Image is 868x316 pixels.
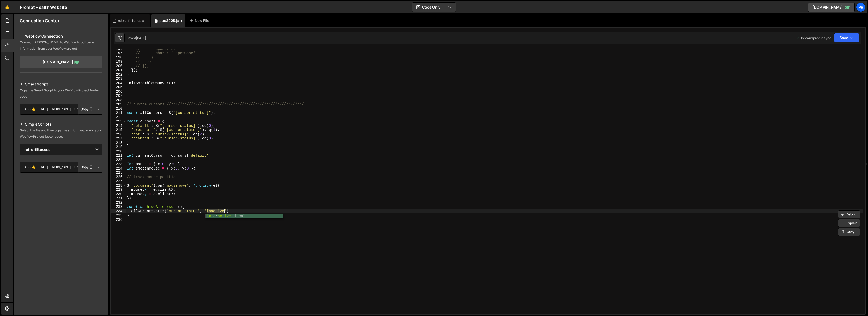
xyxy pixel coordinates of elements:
[20,181,103,228] iframe: YouTube video player
[808,3,855,12] a: [DOMAIN_NAME]
[111,85,126,90] div: 205
[111,149,126,154] div: 220
[20,162,102,173] textarea: <!--🤙 [URL][PERSON_NAME][DOMAIN_NAME]> <script>document.addEventListener("DOMContentLoaded", func...
[111,124,126,128] div: 214
[111,213,126,218] div: 235
[20,127,102,140] p: Select the file and then copy the script to a page in your Webflow Project footer code.
[111,136,126,141] div: 217
[111,145,126,149] div: 219
[111,102,126,107] div: 209
[190,18,211,23] div: New File
[20,121,102,127] h2: Simple Scripts
[111,179,126,183] div: 227
[20,87,102,100] p: Copy the Smart Script to your Webflow Project footer code.
[856,3,865,12] a: Pr
[78,162,102,173] div: Button group with nested dropdown
[78,104,102,115] div: Button group with nested dropdown
[20,81,102,87] h2: Smart Script
[20,231,103,278] iframe: YouTube video player
[111,162,126,166] div: 223
[20,56,102,68] a: [DOMAIN_NAME]
[111,192,126,196] div: 230
[111,218,126,222] div: 236
[111,107,126,111] div: 210
[111,119,126,124] div: 213
[159,18,179,23] div: pps2025.js
[111,183,126,188] div: 228
[111,115,126,120] div: 212
[111,51,126,55] div: 197
[111,47,126,51] div: 196
[20,39,102,52] p: Connect [PERSON_NAME] to Webflow to pull page information from your Webflow project
[111,111,126,115] div: 211
[111,171,126,175] div: 225
[20,18,59,24] h2: Connection Center
[111,132,126,137] div: 216
[111,166,126,171] div: 224
[796,36,831,40] div: Dev and prod in sync
[111,209,126,214] div: 234
[20,33,102,39] h2: Webflow Connection
[111,128,126,132] div: 215
[111,201,126,205] div: 232
[111,188,126,192] div: 229
[111,64,126,68] div: 200
[412,3,456,12] button: Code Only
[20,4,67,10] div: Prompt Health Website
[111,90,126,94] div: 206
[20,104,102,115] textarea: <!--🤙 [URL][PERSON_NAME][DOMAIN_NAME]> <script>document.addEventListener("DOMContentLoaded", func...
[838,219,860,227] button: Explain
[111,141,126,145] div: 218
[111,60,126,64] div: 199
[78,162,95,173] button: Copy
[111,77,126,81] div: 203
[834,33,859,42] button: Save
[111,153,126,158] div: 221
[111,196,126,201] div: 231
[111,55,126,60] div: 198
[111,72,126,77] div: 202
[111,205,126,209] div: 233
[1,1,14,13] a: 🤙
[136,36,146,40] div: [DATE]
[118,18,144,23] div: retro-filter.css
[111,98,126,102] div: 208
[111,81,126,85] div: 204
[111,68,126,72] div: 201
[111,175,126,179] div: 226
[838,210,860,218] button: Debug
[78,104,95,115] button: Copy
[127,36,146,40] div: Saved
[111,94,126,98] div: 207
[111,158,126,162] div: 222
[838,228,860,236] button: Copy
